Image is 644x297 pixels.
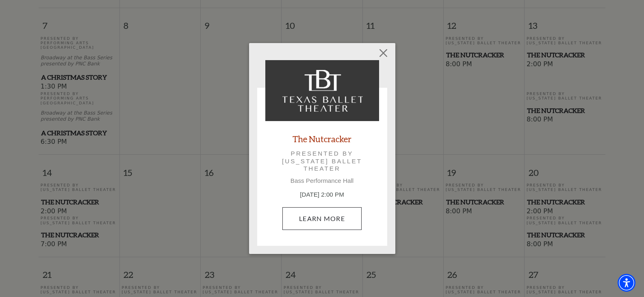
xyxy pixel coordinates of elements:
a: The Nutcracker [293,133,351,144]
div: Accessibility Menu [618,274,635,292]
p: Bass Performance Hall [265,177,379,184]
a: December 14, 2:00 PM Learn More [282,207,362,230]
p: [DATE] 2:00 PM [265,190,379,199]
button: Close [375,45,391,61]
img: The Nutcracker [265,60,379,121]
p: Presented by [US_STATE] Ballet Theater [277,150,368,172]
